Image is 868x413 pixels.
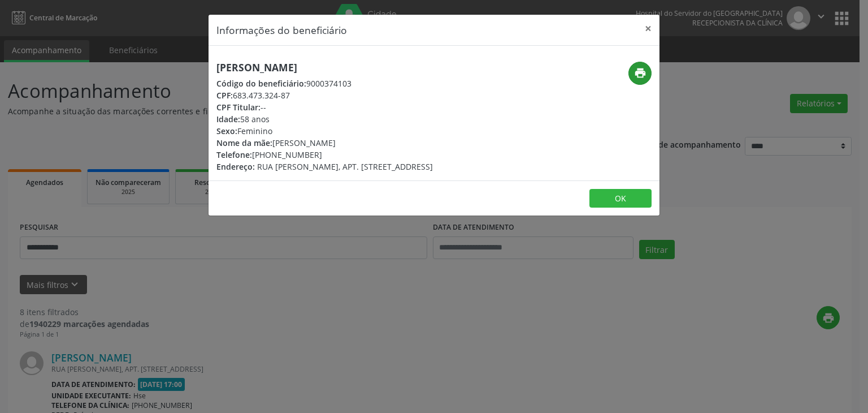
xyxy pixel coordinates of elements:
[216,137,272,148] span: Nome da mãe:
[216,62,433,74] h5: [PERSON_NAME]
[216,126,237,136] span: Sexo:
[216,102,261,113] span: CPF Titular:
[216,78,433,89] div: 9000374103
[216,23,347,37] h5: Informações do beneficiário
[216,101,433,113] div: --
[216,89,433,101] div: 683.473.324-87
[216,78,306,89] span: Código do beneficiário:
[589,189,652,208] button: OK
[628,62,652,85] button: print
[637,15,659,42] button: Close
[216,90,233,101] span: CPF:
[216,149,433,161] div: [PHONE_NUMBER]
[216,125,433,137] div: Feminino
[216,161,255,172] span: Endereço:
[216,137,433,149] div: [PERSON_NAME]
[634,67,646,79] i: print
[257,161,433,172] span: RUA [PERSON_NAME], APT. [STREET_ADDRESS]
[216,149,252,160] span: Telefone:
[216,114,240,124] span: Idade:
[216,113,433,125] div: 58 anos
